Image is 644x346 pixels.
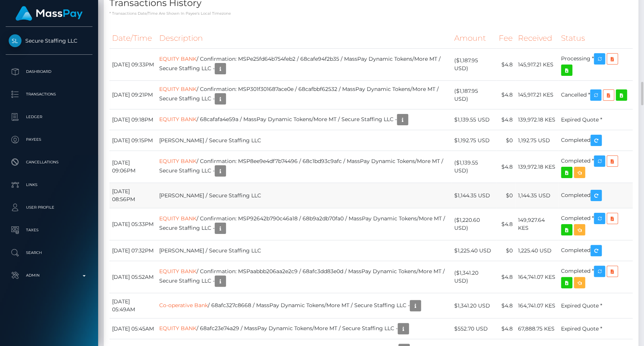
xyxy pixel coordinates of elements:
td: $4.8 [496,109,515,130]
td: Completed [558,240,633,261]
a: Search [6,243,92,262]
td: $0 [496,130,515,151]
p: Payees [9,134,89,145]
td: ($1,187.95 USD) [452,49,496,81]
td: $4.8 [496,318,515,339]
td: $4.8 [496,49,515,81]
td: Processing * [558,49,633,81]
p: Dashboard [9,66,89,77]
td: / Confirmation: MSPe25fd64b754feb2 / 68cafe94f2b35 / MassPay Dynamic Tokens/More MT / Secure Staf... [157,49,452,81]
td: $4.8 [496,208,515,240]
td: [DATE] 05:49AM [109,293,157,318]
a: EQUITY BANK [159,86,197,92]
td: [DATE] 09:06PM [109,151,157,183]
p: Search [9,247,89,258]
td: [DATE] 05:33PM [109,208,157,240]
a: EQUITY BANK [159,325,197,332]
a: Ledger [6,108,92,126]
td: $0 [496,240,515,261]
td: [DATE] 09:33PM [109,49,157,81]
td: 67,888.75 KES [515,318,559,339]
th: Status [558,28,633,49]
td: $4.8 [496,81,515,109]
th: Date/Time [109,28,157,49]
td: [DATE] 05:45AM [109,318,157,339]
p: Links [9,179,89,191]
a: Payees [6,130,92,149]
td: ($1,220.60 USD) [452,208,496,240]
a: EQUITY BANK [159,268,197,275]
td: ($1,139.55 USD) [452,151,496,183]
td: [DATE] 09:15PM [109,130,157,151]
td: $1,144.35 USD [452,183,496,208]
td: [DATE] 08:56PM [109,183,157,208]
a: Links [6,175,92,194]
td: [DATE] 07:32PM [109,240,157,261]
a: EQUITY BANK [159,158,197,165]
td: $4.8 [496,261,515,293]
td: [PERSON_NAME] / Secure Staffing LLC [157,130,452,151]
p: * Transactions date/time are shown in payee's local timezone [109,11,633,16]
td: Completed * [558,208,633,240]
td: [DATE] 09:21PM [109,81,157,109]
td: ($1,187.95 USD) [452,81,496,109]
td: 1,192.75 USD [515,130,559,151]
td: / Confirmation: MSP301f301687ace0e / 68cafbbf62532 / MassPay Dynamic Tokens/More MT / Secure Staf... [157,81,452,109]
th: Description [157,28,452,49]
td: 139,972.18 KES [515,151,559,183]
td: Completed [558,183,633,208]
td: 145,917.21 KES [515,81,559,109]
a: Admin [6,266,92,285]
td: Expired Quote * [558,318,633,339]
p: User Profile [9,202,89,213]
td: / 68afc23e74a29 / MassPay Dynamic Tokens/More MT / Secure Staffing LLC - [157,318,452,339]
a: Cancellations [6,153,92,172]
p: Taxes [9,225,89,236]
a: EQUITY BANK [159,116,197,123]
td: [PERSON_NAME] / Secure Staffing LLC [157,240,452,261]
td: 164,741.07 KES [515,261,559,293]
td: 145,917.21 KES [515,49,559,81]
td: Completed * [558,151,633,183]
a: EQUITY BANK [159,55,197,62]
th: Amount [452,28,496,49]
td: $1,139.55 USD [452,109,496,130]
a: Transactions [6,85,92,104]
p: Cancellations [9,157,89,168]
td: $4.8 [496,151,515,183]
td: 1,144.35 USD [515,183,559,208]
a: Co-operative Bank [159,302,208,309]
span: Secure Staffing LLC [6,37,92,44]
a: EQUITY BANK [159,215,197,222]
td: / Confirmation: MSPaabbb206aa2e2c9 / 68afc3dd83e0d / MassPay Dynamic Tokens/More MT / Secure Staf... [157,261,452,293]
td: ($1,341.20 USD) [452,261,496,293]
td: / 68afc327c8668 / MassPay Dynamic Tokens/More MT / Secure Staffing LLC - [157,293,452,318]
td: $1,225.40 USD [452,240,496,261]
td: Expired Quote * [558,293,633,318]
td: / Confirmation: MSP8ee9e4df7b74496 / 68c1bd93c9afc / MassPay Dynamic Tokens/More MT / Secure Staf... [157,151,452,183]
p: Ledger [9,111,89,123]
a: Taxes [6,221,92,240]
td: [DATE] 05:52AM [109,261,157,293]
p: Transactions [9,89,89,100]
a: Dashboard [6,62,92,81]
td: 1,225.40 USD [515,240,559,261]
td: $4.8 [496,293,515,318]
th: Fee [496,28,515,49]
td: Completed * [558,261,633,293]
td: 164,741.07 KES [515,293,559,318]
img: Secure Staffing LLC [9,34,22,47]
th: Received [515,28,559,49]
td: $0 [496,183,515,208]
td: Expired Quote * [558,109,633,130]
td: / 68cafafa4e59a / MassPay Dynamic Tokens/More MT / Secure Staffing LLC - [157,109,452,130]
td: 149,927.64 KES [515,208,559,240]
td: / Confirmation: MSP92642b790c46a18 / 68b9a2db70fa0 / MassPay Dynamic Tokens/More MT / Secure Staf... [157,208,452,240]
td: Completed [558,130,633,151]
td: 139,972.18 KES [515,109,559,130]
td: $1,192.75 USD [452,130,496,151]
td: $552.70 USD [452,318,496,339]
a: User Profile [6,198,92,217]
td: [PERSON_NAME] / Secure Staffing LLC [157,183,452,208]
p: Admin [9,270,89,281]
